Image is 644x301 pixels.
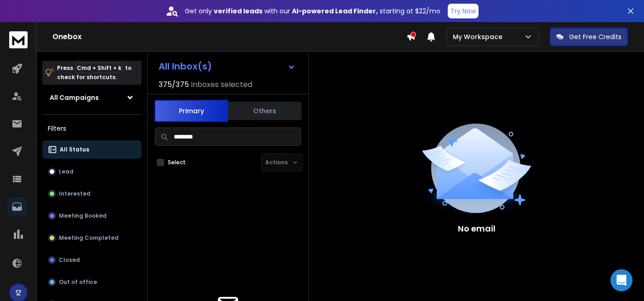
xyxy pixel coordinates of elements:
button: Meeting Completed [42,229,142,247]
p: Out of office [59,278,97,286]
button: Primary [154,100,228,122]
p: Press to check for shortcuts. [57,64,131,82]
strong: AI-powered Lead Finder, [292,6,378,16]
div: Open Intercom Messenger [610,269,633,291]
span: Cmd + Shift + k [75,63,123,73]
button: Closed [42,251,142,269]
strong: verified leads [214,6,262,16]
button: Lead [42,162,142,181]
button: All Campaigns [42,88,142,107]
p: Meeting Booked [59,212,107,220]
button: Meeting Booked [42,207,142,225]
p: Closed [59,256,80,264]
p: All Status [60,146,89,153]
span: 375 / 375 [159,79,189,90]
p: Meeting Completed [59,234,119,242]
button: Interested [42,185,142,203]
h3: Inboxes selected [191,79,252,90]
label: Select [168,159,186,166]
h1: All Campaigns [50,93,99,102]
button: Others [228,101,302,121]
img: logo [9,31,28,48]
p: Get only with our starting at $22/mo [185,6,440,16]
p: Interested [59,190,91,197]
button: Out of office [42,273,142,291]
button: All Status [42,140,142,159]
button: Get Free Credits [550,28,628,46]
h1: All Inbox(s) [159,62,212,71]
p: My Workspace [453,32,506,41]
p: Lead [59,168,74,175]
button: Try Now [448,4,479,18]
button: All Inbox(s) [151,57,303,75]
p: No email [458,222,496,235]
p: Get Free Credits [569,32,621,41]
p: Try Now [450,6,476,16]
h1: Onebox [52,31,406,42]
h3: Filters [42,122,142,135]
